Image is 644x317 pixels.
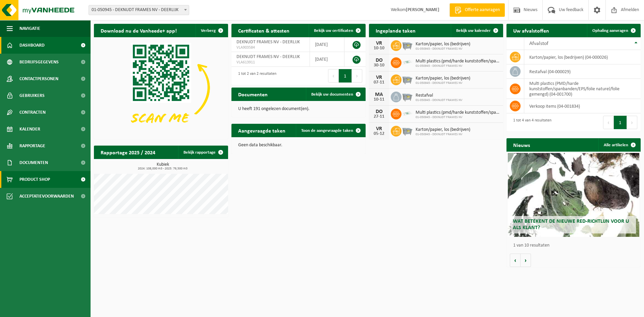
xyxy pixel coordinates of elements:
img: LP-SK-00500-LPE-16 [401,108,413,119]
a: Bekijk uw certificaten [309,24,365,37]
span: Rapportage [19,138,45,154]
span: 01-050945 - DEKNUDT FRAMES NV [416,64,500,68]
span: Bekijk uw certificaten [314,29,353,33]
td: multi plastics (PMD/harde kunststoffen/spanbanden/EPS/folie naturel/folie gemengd) (04-001700) [524,79,641,99]
span: Gebruikers [19,87,45,104]
a: Bekijk uw documenten [306,88,365,101]
img: WB-2500-GAL-GY-01 [401,125,413,136]
h3: Kubiek [97,162,228,170]
div: 10-10 [372,46,386,51]
div: 1 tot 2 van 2 resultaten [235,68,276,83]
h2: Download nu de Vanheede+ app! [94,24,183,37]
span: Documenten [19,154,48,171]
span: Multi plastics (pmd/harde kunststoffen/spanbanden/eps/folie naturel/folie gemeng... [416,110,500,115]
button: 1 [339,69,352,83]
span: Bekijk uw documenten [311,92,353,97]
button: Volgende [521,254,531,267]
span: DEKNUDT FRAMES NV - DEERLIJK [236,40,300,45]
span: Dashboard [19,37,45,54]
button: Previous [603,116,614,129]
span: Ophaling aanvragen [592,29,628,33]
span: Bedrijfsgegevens [19,54,59,70]
div: 27-11 [372,114,386,119]
div: 1 tot 4 van 4 resultaten [510,115,551,130]
button: Next [352,69,362,83]
span: 01-050945 - DEKNUDT FRAMES NV [416,115,500,119]
div: DO [372,109,386,114]
h2: Certificaten & attesten [231,24,296,37]
p: Geen data beschikbaar. [238,143,359,148]
a: Alle artikelen [598,138,640,152]
a: Bekijk rapportage [178,146,227,159]
span: Contracten [19,104,46,121]
span: Kalender [19,121,40,138]
a: Bekijk uw kalender [451,24,502,37]
span: 01-050945 - DEKNUDT FRAMES NV - DEERLIJK [89,5,189,15]
span: Wat betekent de nieuwe RED-richtlijn voor u als klant? [513,219,629,230]
td: [DATE] [310,37,344,52]
h2: Ingeplande taken [369,24,422,37]
span: Verberg [201,29,216,33]
span: Product Shop [19,171,50,188]
div: 05-12 [372,131,386,136]
span: Bekijk uw kalender [456,29,491,33]
h2: Nieuws [506,138,537,151]
td: verkoop items (04-001834) [524,99,641,113]
h2: Uw afvalstoffen [506,24,556,37]
img: WB-2500-GAL-GY-01 [401,73,413,85]
a: Wat betekent de nieuwe RED-richtlijn voor u als klant? [508,153,639,237]
td: [DATE] [310,52,344,67]
h2: Aangevraagde taken [231,124,292,137]
a: Offerte aanvragen [449,3,505,17]
td: karton/papier, los (bedrijven) (04-000026) [524,50,641,64]
img: WB-2500-GAL-GY-01 [401,39,413,51]
img: WB-2500-GAL-GY-01 [401,91,413,102]
span: Karton/papier, los (bedrijven) [416,42,470,47]
button: Vorige [510,254,521,267]
span: Toon de aangevraagde taken [301,128,353,133]
span: 01-050945 - DEKNUDT FRAMES NV - DEERLIJK [89,5,189,15]
span: Multi plastics (pmd/harde kunststoffen/spanbanden/eps/folie naturel/folie gemeng... [416,59,500,64]
span: Karton/papier, los (bedrijven) [416,76,470,81]
span: Navigatie [19,20,40,37]
button: Next [627,116,637,129]
span: 01-050945 - DEKNUDT FRAMES NV [416,47,470,51]
span: VLA903584 [236,45,305,50]
button: 1 [614,116,627,129]
h2: Rapportage 2025 / 2024 [94,146,162,159]
span: Offerte aanvragen [463,7,501,13]
span: DEKNUDT FRAMES NV - DEERLIJK [236,54,300,59]
a: Toon de aangevraagde taken [296,124,365,137]
span: 2024: 108,000 m3 - 2025: 79,500 m3 [97,167,228,170]
div: 30-10 [372,63,386,68]
strong: [PERSON_NAME] [406,7,439,12]
span: 01-050945 - DEKNUDT FRAMES NV [416,133,470,137]
h2: Documenten [231,88,274,101]
div: VR [372,75,386,80]
span: Contactpersonen [19,70,58,87]
img: Download de VHEPlus App [94,37,228,138]
div: VR [372,126,386,131]
span: 01-050945 - DEKNUDT FRAMES NV [416,98,463,102]
span: Acceptatievoorwaarden [19,188,74,205]
span: 01-050945 - DEKNUDT FRAMES NV [416,81,470,85]
div: 10-11 [372,97,386,102]
span: Afvalstof [529,41,548,46]
td: restafval (04-000029) [524,64,641,79]
div: DO [372,58,386,63]
span: VLA613911 [236,60,305,65]
div: MA [372,92,386,97]
button: Previous [328,69,339,83]
p: U heeft 191 ongelezen document(en). [238,107,359,111]
p: 1 van 10 resultaten [513,243,637,248]
a: Ophaling aanvragen [587,24,640,37]
button: Verberg [196,24,227,37]
span: Karton/papier, los (bedrijven) [416,127,470,133]
div: VR [372,41,386,46]
img: LP-SK-00500-LPE-16 [401,56,413,68]
span: Restafval [416,93,463,98]
div: 07-11 [372,80,386,85]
